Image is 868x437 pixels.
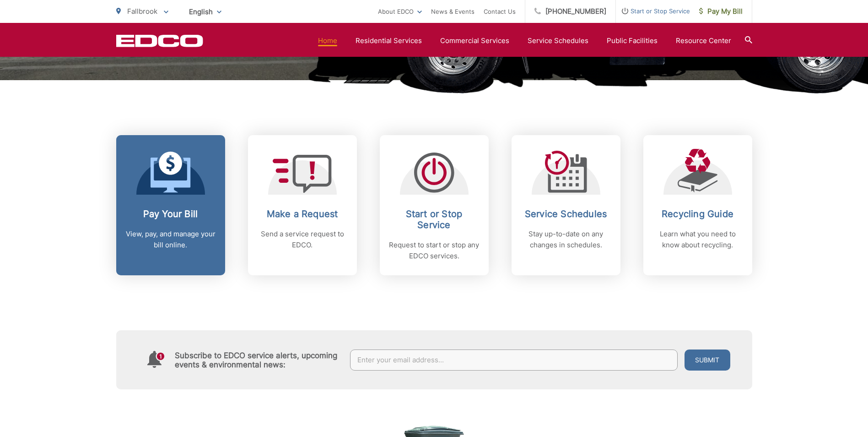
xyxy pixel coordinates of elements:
[643,135,752,275] a: Recycling Guide Learn what you need to know about recycling.
[389,240,480,262] p: Request to start or stop any EDCO services.
[528,35,588,46] a: Service Schedules
[521,229,611,251] p: Stay up-to-date on any changes in schedules.
[685,350,730,371] button: Submit
[652,208,743,219] h2: Recycling Guide
[699,6,743,17] span: Pay My Bill
[116,34,203,47] a: EDCD logo. Return to the homepage.
[431,6,474,17] a: News & Events
[257,208,348,219] h2: Make a Request
[378,6,422,17] a: About EDCO
[652,229,743,251] p: Learn what you need to know about recycling.
[182,4,228,20] span: English
[125,208,216,219] h2: Pay Your Bill
[125,229,216,251] p: View, pay, and manage your bill online.
[389,208,480,230] h2: Start or Stop Service
[116,135,225,275] a: Pay Your Bill View, pay, and manage your bill online.
[512,135,620,275] a: Service Schedules Stay up-to-date on any changes in schedules.
[350,350,678,371] input: Enter your email address...
[257,229,348,251] p: Send a service request to EDCO.
[356,35,422,46] a: Residential Services
[440,35,509,46] a: Commercial Services
[607,35,658,46] a: Public Facilities
[175,351,341,369] h4: Subscribe to EDCO service alerts, upcoming events & environmental news:
[521,208,611,219] h2: Service Schedules
[127,7,157,16] span: Fallbrook
[484,6,516,17] a: Contact Us
[676,35,731,46] a: Resource Center
[248,135,357,275] a: Make a Request Send a service request to EDCO.
[318,35,337,46] a: Home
